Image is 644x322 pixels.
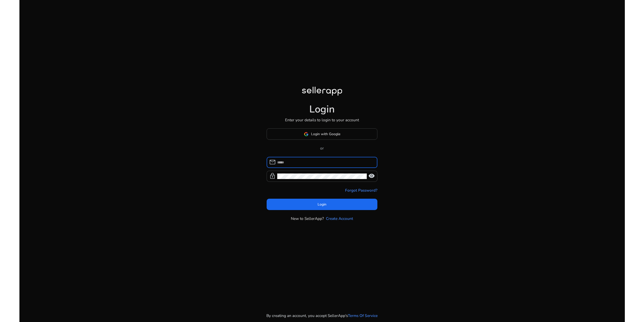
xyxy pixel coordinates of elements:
span: Login [318,202,326,207]
p: Enter your details to login to your account [285,117,359,123]
p: New to SellerApp? [291,216,324,221]
span: Login with Google [311,131,340,137]
a: Forgot Password? [345,187,377,193]
a: Terms Of Service [348,313,378,318]
h1: Login [309,103,335,115]
span: lock [269,173,276,179]
p: or [267,145,378,151]
img: google-logo.svg [304,132,309,136]
button: Login with Google [267,128,378,140]
span: mail [269,159,276,165]
a: Create Account [326,216,353,221]
span: visibility [368,173,375,179]
button: Login [267,199,378,210]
